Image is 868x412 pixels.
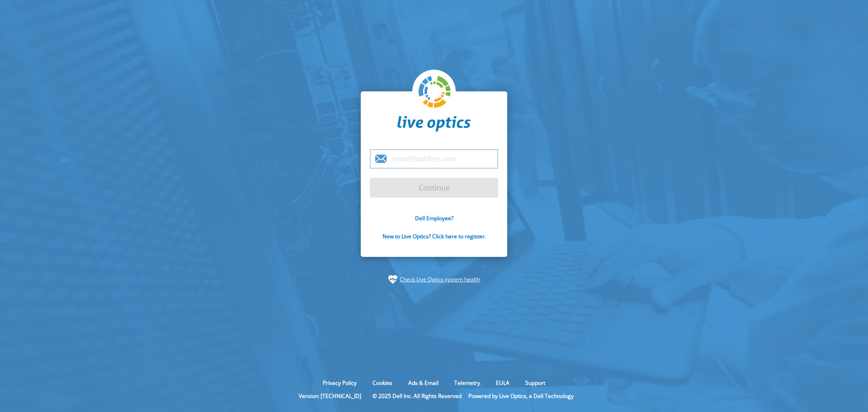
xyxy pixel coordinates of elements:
a: Check Live Optics system health [400,275,480,284]
li: Powered by Live Optics, a Dell Technology [468,392,574,400]
a: Cookies [366,379,399,387]
img: liveoptics-logo.svg [419,76,451,109]
a: New to Live Optics? Click here to register. [382,232,486,240]
input: email@address.com [370,149,498,169]
img: status-check-icon.svg [388,275,397,284]
a: EULA [489,379,516,387]
a: Ads & Email [401,379,445,387]
a: Telemetry [448,379,487,387]
li: © 2025 Dell Inc. All Rights Reserved [368,392,466,400]
a: Support [519,379,552,387]
img: liveoptics-word.svg [397,116,471,132]
a: Privacy Policy [316,379,363,387]
a: Dell Employee? [415,214,453,222]
li: Version: [TECHNICAL_ID] [294,392,366,400]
